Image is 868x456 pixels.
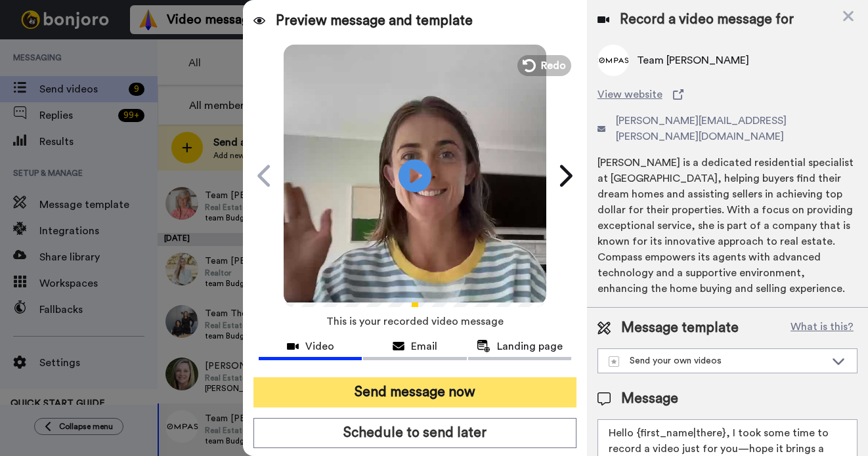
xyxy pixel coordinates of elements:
[497,339,563,354] span: Landing page
[597,87,857,102] a: View website
[616,113,857,144] span: [PERSON_NAME][EMAIL_ADDRESS][PERSON_NAME][DOMAIN_NAME]
[787,318,857,338] button: What is this?
[253,418,576,448] button: Schedule to send later
[411,339,437,354] span: Email
[305,339,334,354] span: Video
[621,318,739,338] span: Message template
[609,356,619,367] img: demo-template.svg
[609,354,825,367] div: Send your own videos
[597,155,857,297] div: [PERSON_NAME] is a dedicated residential specialist at [GEOGRAPHIC_DATA], helping buyers find the...
[621,389,678,409] span: Message
[597,87,662,102] span: View website
[326,307,504,336] span: This is your recorded video message
[253,377,576,407] button: Send message now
